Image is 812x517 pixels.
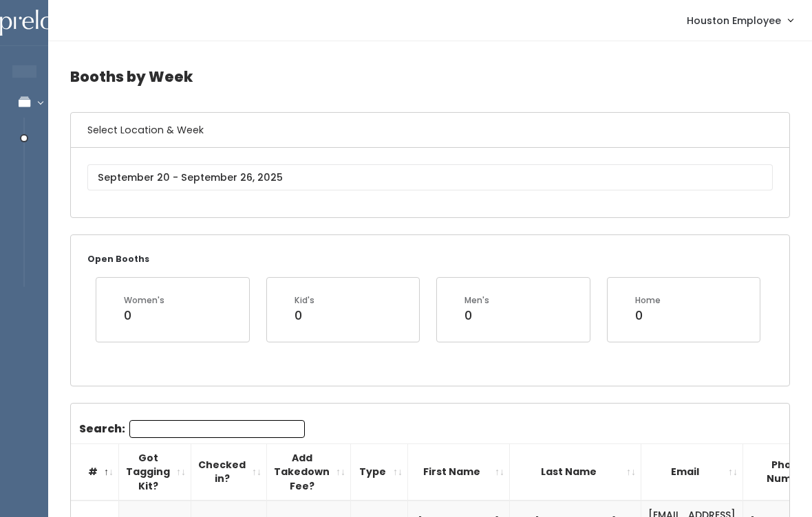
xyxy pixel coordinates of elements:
[129,420,305,438] input: Search:
[295,294,314,307] div: Kid's
[119,443,191,500] th: Got Tagging Kit?: activate to sort column ascending
[267,443,351,500] th: Add Takedown Fee?: activate to sort column ascending
[70,58,790,96] h4: Booths by Week
[87,253,149,265] small: Open Booths
[408,443,510,500] th: First Name: activate to sort column ascending
[351,443,408,500] th: Type: activate to sort column ascending
[464,294,489,307] div: Men's
[641,443,743,500] th: Email: activate to sort column ascending
[71,113,789,148] h6: Select Location & Week
[87,164,773,190] input: September 20 - September 26, 2025
[464,307,489,324] div: 0
[673,5,806,35] a: Houston Employee
[635,294,661,307] div: Home
[124,307,164,324] div: 0
[71,443,119,500] th: #: activate to sort column descending
[687,13,781,28] span: Houston Employee
[79,420,305,438] label: Search:
[635,307,661,324] div: 0
[510,443,641,500] th: Last Name: activate to sort column ascending
[124,294,164,307] div: Women's
[191,443,267,500] th: Checked in?: activate to sort column ascending
[295,307,314,324] div: 0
